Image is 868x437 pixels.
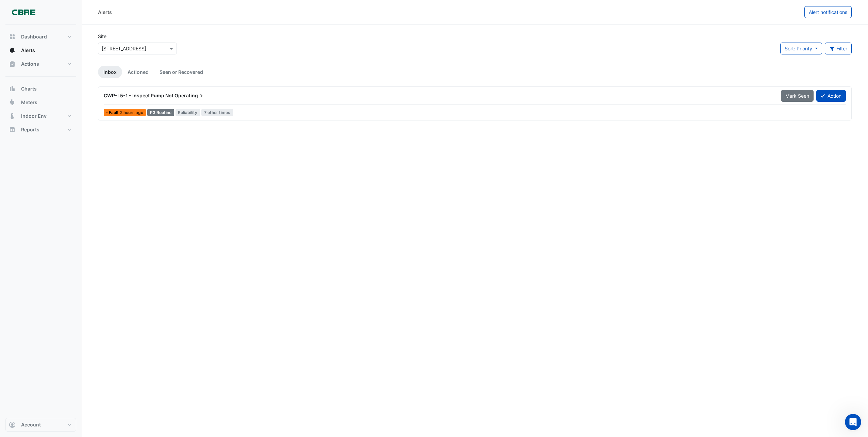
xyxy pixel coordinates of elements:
[21,85,37,92] span: Charts
[804,6,852,18] button: Alert notifications
[5,109,76,123] button: Indoor Env
[809,9,847,15] span: Alert notifications
[21,61,39,67] span: Actions
[9,61,16,67] app-icon: Actions
[98,33,106,40] label: Site
[174,92,205,99] span: Operating
[5,82,76,96] button: Charts
[21,47,35,54] span: Alerts
[9,47,16,54] app-icon: Alerts
[21,33,47,40] span: Dashboard
[21,421,41,428] span: Account
[98,66,122,78] a: Inbox
[8,5,39,19] img: Company Logo
[785,93,809,99] span: Mark Seen
[816,90,846,102] button: Action
[109,111,120,115] span: Fault
[9,113,16,119] app-icon: Indoor Env
[780,43,822,54] button: Sort: Priority
[781,90,814,102] button: Mark Seen
[9,126,16,133] app-icon: Reports
[5,44,76,57] button: Alerts
[21,126,39,133] span: Reports
[104,93,173,98] span: CWP-L5-1 - Inspect Pump Not
[5,418,76,432] button: Account
[5,96,76,109] button: Meters
[5,57,76,71] button: Actions
[176,109,200,116] span: Reliability
[120,110,143,115] span: Thu 18-Sep-2025 11:47 AEST
[785,46,812,51] span: Sort: Priority
[845,414,861,430] iframe: Intercom live chat
[98,9,112,16] div: Alerts
[21,113,47,119] span: Indoor Env
[9,99,16,106] app-icon: Meters
[9,33,16,40] app-icon: Dashboard
[825,43,852,54] button: Filter
[9,85,16,92] app-icon: Charts
[154,66,208,78] a: Seen or Recovered
[147,109,174,116] div: P3 Routine
[5,30,76,44] button: Dashboard
[201,109,233,116] span: 7 other times
[21,99,37,106] span: Meters
[122,66,154,78] a: Actioned
[5,123,76,136] button: Reports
